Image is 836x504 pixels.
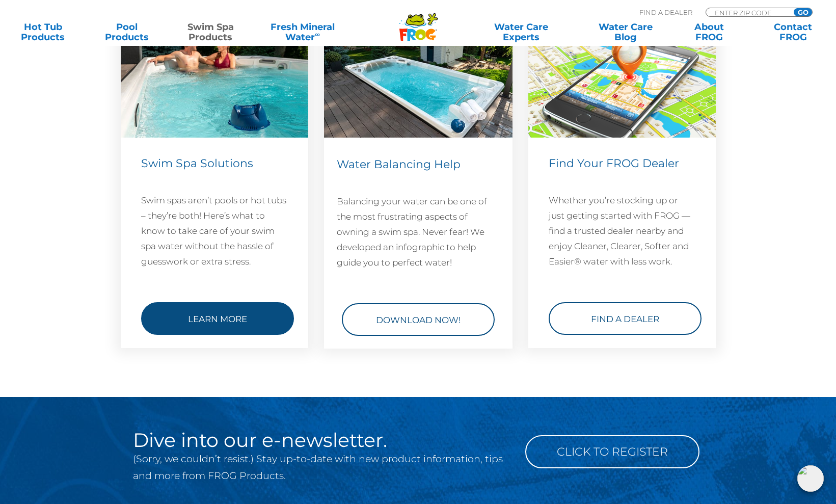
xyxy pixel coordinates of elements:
[133,450,510,484] p: (Sorry, we couldn’t resist.) Stay up-to-date with new product information, tips and more from FRO...
[315,30,320,38] sup: ∞
[94,22,159,42] a: PoolProducts
[133,430,510,450] h2: Dive into our e-newsletter.
[549,302,702,335] a: Find a Dealer
[794,8,812,16] input: GO
[262,22,343,42] a: Fresh MineralWater∞
[324,31,513,138] img: water-balancing-help-swim-spa
[797,465,824,492] img: openIcon
[141,193,288,269] p: Swim spas aren’t pools or hot tubs – they’re both! Here’s what to know to take care of your swim ...
[677,22,742,42] a: AboutFROG
[121,31,308,138] img: swim-spa-solutions-v3
[549,193,695,269] p: Whether you’re stocking up or just getting started with FROG — find a trusted dealer nearby and e...
[761,22,826,42] a: ContactFROG
[10,22,75,42] a: Hot TubProducts
[593,22,658,42] a: Water CareBlog
[178,22,243,42] a: Swim SpaProducts
[337,157,461,171] span: Water Balancing Help
[528,31,716,138] img: Find a Dealer Image (546 x 310 px)
[468,22,574,42] a: Water CareExperts
[337,194,500,270] p: Balancing your water can be one of the most frustrating aspects of owning a swim spa. Never fear!...
[714,8,783,17] input: Zip Code Form
[549,156,679,170] span: Find Your FROG Dealer
[141,156,253,170] span: Swim Spa Solutions
[141,302,294,335] a: Learn More
[525,435,699,468] a: Click to Register
[342,303,495,336] a: Download Now!
[639,8,692,17] p: Find A Dealer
